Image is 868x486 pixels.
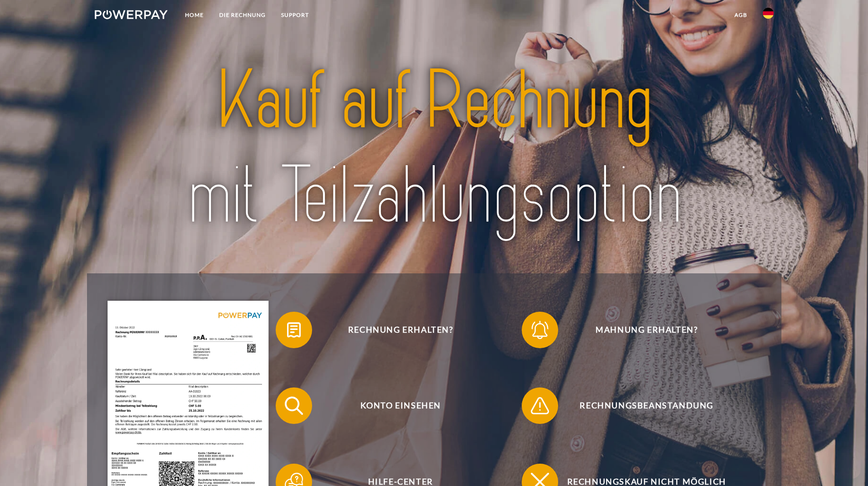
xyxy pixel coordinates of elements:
[282,394,305,417] img: qb_search.svg
[535,387,758,424] span: Rechnungsbeanstandung
[289,312,512,348] span: Rechnung erhalten?
[832,449,861,479] iframe: Schaltfläche zum Öffnen des Messaging-Fensters
[529,394,551,417] img: qb_warning.svg
[128,49,740,249] img: title-powerpay_de.svg
[177,7,211,23] a: Home
[763,8,774,19] img: de
[535,312,758,348] span: Mahnung erhalten?
[276,312,513,348] button: Rechnung erhalten?
[276,387,513,424] button: Konto einsehen
[95,10,168,19] img: logo-powerpay-white.svg
[529,319,551,341] img: qb_bell.svg
[282,319,305,341] img: qb_bill.svg
[211,7,273,23] a: DIE RECHNUNG
[273,7,317,23] a: SUPPORT
[522,387,759,424] button: Rechnungsbeanstandung
[289,387,512,424] span: Konto einsehen
[522,312,759,348] button: Mahnung erhalten?
[727,7,755,23] a: agb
